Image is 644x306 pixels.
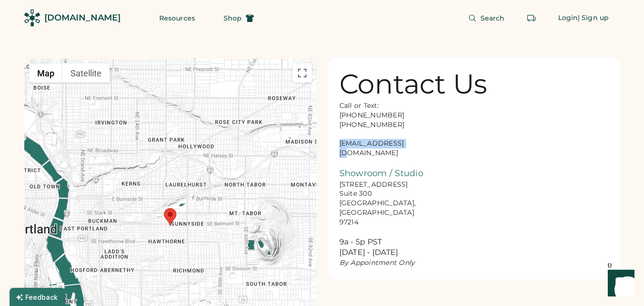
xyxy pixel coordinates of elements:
font: Showroom / Studio [339,168,423,179]
button: Resources [148,9,206,28]
button: Show satellite imagery [62,63,110,83]
div: Login [558,13,578,23]
button: Retrieve an order [522,9,541,28]
div: Contact Us [339,69,488,99]
button: Show street map [29,63,62,83]
iframe: Front Chat [599,263,640,304]
font: 9a - 5p PST [DATE] - [DATE] [339,237,399,257]
img: Rendered Logo - Screens [24,10,41,26]
em: By Appointment Only [339,258,415,267]
button: Toggle fullscreen view [293,63,312,83]
button: Search [457,9,516,28]
span: Shop [224,15,242,21]
div: | Sign up [578,13,609,23]
span: Search [480,15,505,21]
button: Shop [212,9,266,28]
div: Call or Text: [PHONE_NUMBER] [PHONE_NUMBER] [EMAIL_ADDRESS][DOMAIN_NAME] [STREET_ADDRESS] Suite 3... [339,101,435,268]
div: [DOMAIN_NAME] [44,12,121,24]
